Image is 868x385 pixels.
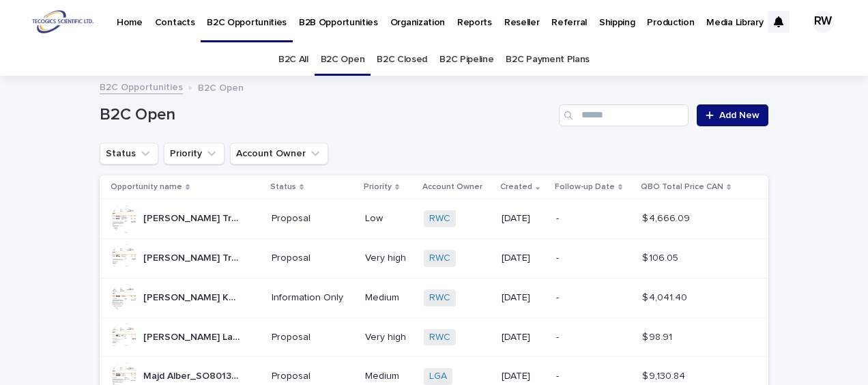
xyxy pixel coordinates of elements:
[559,104,689,126] input: Search
[100,143,158,165] button: Status
[697,104,768,126] a: Add New
[642,210,693,225] p: $ 4,666.09
[556,371,631,382] p: -
[365,213,413,225] p: Low
[272,332,354,343] p: Proposal
[377,44,427,76] a: B2C Closed
[272,253,354,264] p: Proposal
[143,368,244,382] p: Majd Alber_SO8013A_2025-09-29
[100,79,183,94] a: B2C Opportunities
[365,371,413,382] p: Medium
[502,332,545,343] p: [DATE]
[364,180,392,195] p: Priority
[100,199,768,239] tr: [PERSON_NAME] Trujillo_SO8026A_[DATE][PERSON_NAME] Trujillo_SO8026A_[DATE] ProposalLowRWC [DATE]-...
[429,213,450,225] a: RWC
[641,180,723,195] p: QBO Total Price CAN
[502,292,545,304] p: [DATE]
[100,317,768,357] tr: [PERSON_NAME] Lane_SO8018A_[DATE][PERSON_NAME] Lane_SO8018A_[DATE] ProposalVery highRWC [DATE]-$ ...
[100,105,553,125] h1: B2C Open
[500,180,532,195] p: Created
[365,332,413,343] p: Very high
[143,250,244,264] p: Pedro Trujillo_SO8025A_2025-10-08
[812,11,834,33] div: RW
[439,44,493,76] a: B2C Pipeline
[272,371,354,382] p: Proposal
[642,289,690,304] p: $ 4,041.40
[429,332,450,343] a: RWC
[422,180,482,195] p: Account Owner
[506,44,590,76] a: B2C Payment Plans
[198,79,244,94] p: B2C Open
[272,292,354,304] p: Information Only
[556,292,631,304] p: -
[556,332,631,343] p: -
[719,111,759,120] span: Add New
[270,180,296,195] p: Status
[642,250,681,264] p: $ 106.05
[642,368,688,382] p: $ 9,130.84
[27,8,100,35] img: l22tfCASryn9SYBzxJ2O
[143,289,244,304] p: Steve Kuyltjes_SO8020A_2025-10-01
[272,213,354,225] p: Proposal
[556,213,631,225] p: -
[111,180,182,195] p: Opportunity name
[164,143,225,165] button: Priority
[278,44,308,76] a: B2C All
[100,278,768,317] tr: [PERSON_NAME] Kuyltjes_SO8020A_[DATE][PERSON_NAME] Kuyltjes_SO8020A_[DATE] Information OnlyMedium...
[502,253,545,264] p: [DATE]
[502,371,545,382] p: [DATE]
[429,292,450,304] a: RWC
[365,253,413,264] p: Very high
[100,238,768,278] tr: [PERSON_NAME] Trujillo_SO8025A_[DATE][PERSON_NAME] Trujillo_SO8025A_[DATE] ProposalVery highRWC [...
[429,371,447,382] a: LGA
[365,292,413,304] p: Medium
[321,44,365,76] a: B2C Open
[502,213,545,225] p: [DATE]
[143,329,244,343] p: Kathleen Lane_SO8018A_2025-09-30
[555,180,615,195] p: Follow-up Date
[230,143,328,165] button: Account Owner
[429,253,450,264] a: RWC
[143,210,244,225] p: Pedro Trujillo_SO8026A_2025-10-09
[642,329,675,343] p: $ 98.91
[556,253,631,264] p: -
